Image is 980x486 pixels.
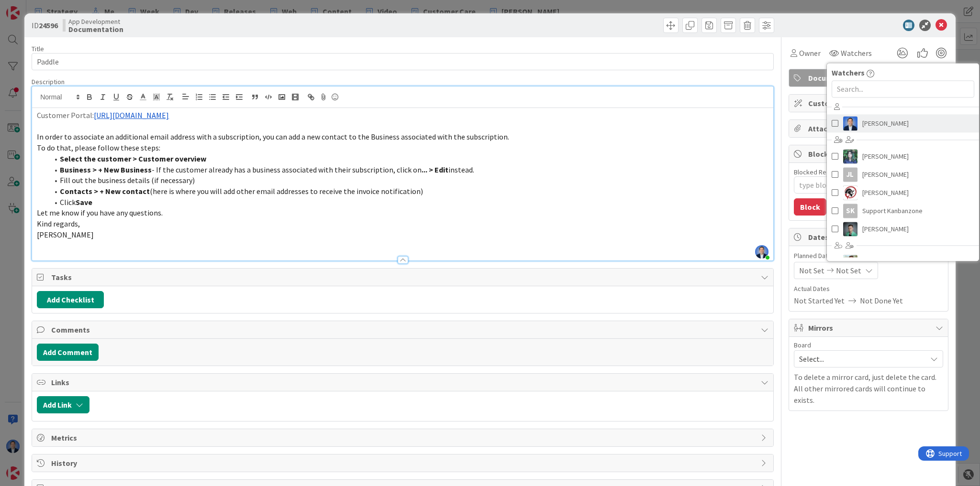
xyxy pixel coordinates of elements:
span: Not Set [836,265,861,276]
span: Documentation [808,72,931,84]
button: Add Comment [37,344,99,361]
span: Let me know if you have any questions. [37,208,163,217]
span: Not Done Yet [860,295,903,306]
p: Customer Portal: [37,110,768,121]
strong: Select the customer > Customer overview [60,154,206,163]
span: Planned Dates [794,251,943,261]
span: Board [794,342,811,348]
span: Watchers [832,67,865,78]
span: Links [51,377,756,388]
a: DP[PERSON_NAME] [827,114,979,132]
input: Search... [832,80,974,97]
img: VP [843,222,857,236]
span: Mirrors [808,322,931,334]
span: Owner [799,47,821,59]
span: Not Set [799,265,824,276]
strong: ... > Edit [422,165,448,174]
b: 24596 [39,21,58,30]
span: To do that, please follow these steps: [37,143,160,152]
span: Click [60,197,76,207]
a: JL[PERSON_NAME] [827,165,979,184]
div: JL [843,167,857,182]
span: [PERSON_NAME] [862,222,909,236]
span: Select... [799,352,922,366]
span: [PERSON_NAME] [862,185,909,200]
span: Support Kanbanzone [862,204,923,218]
button: Block [794,198,826,216]
strong: Contacts > + New contact [60,186,150,196]
span: [PERSON_NAME] [862,149,909,163]
span: Actual Dates [794,284,943,294]
span: ID [32,20,58,31]
img: KZ [843,255,857,269]
span: Metrics [51,432,756,443]
button: Add Link [37,396,89,413]
div: SK [843,204,857,218]
strong: Business > + New Business [60,165,152,174]
span: Support [20,1,44,13]
strong: Save [76,197,92,207]
span: instead. [448,165,474,174]
a: [URL][DOMAIN_NAME] [94,110,169,120]
span: [PERSON_NAME] [862,116,909,130]
img: CR [843,149,857,163]
span: History [51,457,756,469]
img: JT [843,185,857,200]
span: Comments [51,324,756,335]
input: type card name here... [32,53,774,70]
span: (here is where you will add other email addresses to receive the invoice notification) [150,186,423,196]
span: Not Started Yet [794,295,845,306]
span: App Development [68,18,123,25]
span: Tasks [51,271,756,283]
span: Watchers [841,47,872,59]
img: 0C7sLYpboC8qJ4Pigcws55mStztBx44M.png [755,245,768,259]
span: Description [32,77,65,86]
label: Title [32,44,44,53]
a: KZ[GEOGRAPHIC_DATA] [827,253,979,271]
span: [PERSON_NAME] [37,230,94,239]
span: [PERSON_NAME] [862,167,909,182]
a: VP[PERSON_NAME] [827,220,979,238]
span: [GEOGRAPHIC_DATA] [862,255,921,269]
a: CR[PERSON_NAME] [827,147,979,165]
label: Blocked Reason [794,168,840,176]
span: - If the customer already has a business associated with their subscription, click on [152,165,422,174]
span: Block [808,148,931,160]
span: Dates [808,231,931,243]
b: Documentation [68,25,123,33]
span: Custom Fields [808,97,931,109]
span: Attachments [808,123,931,134]
button: Add Checklist [37,291,104,308]
span: Kind regards, [37,219,80,228]
img: DP [843,116,857,130]
span: Fill out the business details (if necessary) [60,175,195,185]
span: In order to associate an additional email address with a subscription, you can add a new contact ... [37,132,509,141]
a: JT[PERSON_NAME] [827,184,979,202]
p: To delete a mirror card, just delete the card. All other mirrored cards will continue to exists. [794,371,943,406]
a: SKSupport Kanbanzone [827,202,979,220]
